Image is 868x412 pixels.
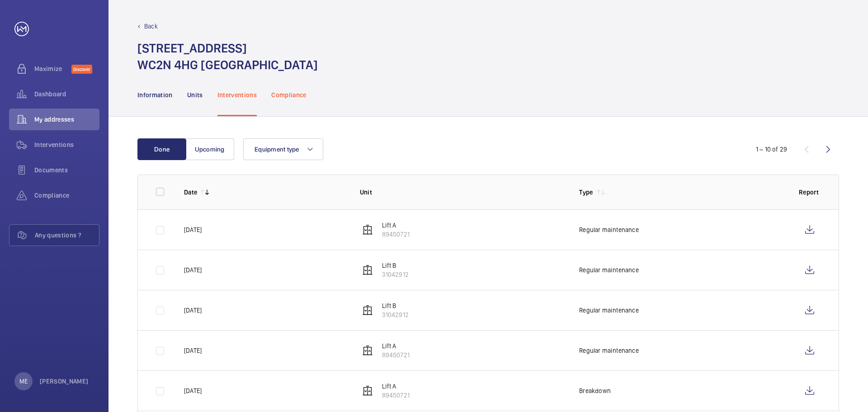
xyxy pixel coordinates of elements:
p: [DATE] [184,265,202,275]
span: Interventions [34,140,99,149]
p: 89450721 [382,350,410,360]
button: Equipment type [243,138,323,160]
span: Maximize [34,64,71,73]
p: Unit [360,188,565,197]
p: Compliance [271,90,307,99]
p: 31042912 [382,310,409,319]
p: Lift A [382,341,410,350]
span: Equipment type [255,146,299,153]
p: Interventions [217,90,257,99]
img: elevator.svg [362,385,373,396]
button: Upcoming [185,138,234,160]
p: [DATE] [184,225,202,234]
p: [DATE] [184,346,202,355]
span: Dashboard [34,90,99,99]
p: Back [144,22,158,31]
p: Date [184,188,197,197]
p: Regular maintenance [579,346,638,355]
span: My addresses [34,115,99,124]
h1: [STREET_ADDRESS] WC2N 4HG [GEOGRAPHIC_DATA] [137,40,318,73]
p: 89450721 [382,230,410,239]
p: 89450721 [382,391,410,400]
p: [DATE] [184,386,202,395]
p: [DATE] [184,306,202,315]
p: Lift B [382,261,409,270]
button: Done [137,138,186,160]
p: Type [579,188,593,197]
p: Regular maintenance [579,306,638,315]
p: Lift A [382,221,410,230]
span: Compliance [34,191,99,200]
span: Discover [71,65,92,74]
img: elevator.svg [362,345,373,356]
p: Report [799,188,821,197]
p: 31042912 [382,270,409,279]
img: elevator.svg [362,224,373,235]
span: Documents [34,166,99,175]
img: elevator.svg [362,305,373,316]
div: 1 – 10 of 29 [756,145,787,154]
p: Units [187,90,203,99]
p: ME [19,377,28,386]
p: Lift B [382,301,409,310]
p: [PERSON_NAME] [40,377,89,386]
p: Regular maintenance [579,225,638,234]
span: Any questions ? [35,231,99,240]
p: Regular maintenance [579,265,638,275]
img: elevator.svg [362,265,373,275]
p: Lift A [382,382,410,391]
p: Breakdown [579,386,611,395]
p: Information [137,90,173,99]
